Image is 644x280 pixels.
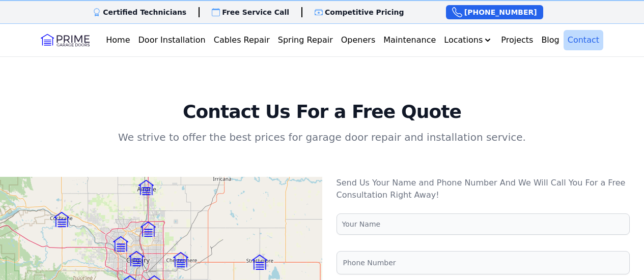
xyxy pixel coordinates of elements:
[210,30,274,50] a: Cables Repair
[252,255,267,270] img: Marker
[379,30,440,50] a: Maintenance
[173,252,188,267] img: Marker
[325,7,404,17] p: Competitive Pricing
[497,30,537,50] a: Projects
[337,213,630,235] input: Your Name
[54,212,69,227] img: Marker
[446,5,543,19] a: [PHONE_NUMBER]
[222,7,289,17] p: Free Service Call
[537,30,563,50] a: Blog
[102,30,134,50] a: Home
[440,30,497,50] button: Locations
[337,30,380,50] a: Openers
[103,7,186,17] p: Certified Technicians
[41,32,90,48] img: Logo
[141,222,156,237] img: Marker
[138,180,154,195] img: Marker
[564,30,603,50] a: Contact
[337,251,630,274] input: Phone Number
[274,30,337,50] a: Spring Repair
[113,236,128,252] img: Marker
[337,177,630,201] p: Send Us Your Name and Phone Number And We Will Call You For a Free Consultation Right Away!
[134,30,210,50] a: Door Installation
[129,251,144,266] img: Marker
